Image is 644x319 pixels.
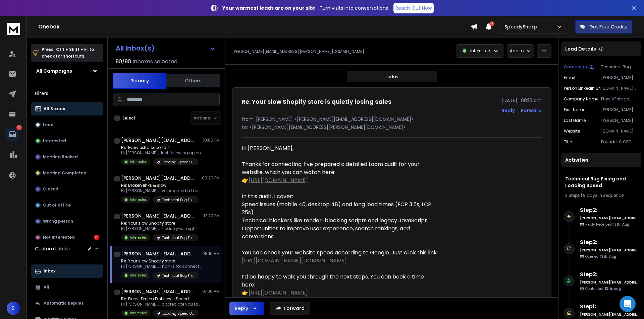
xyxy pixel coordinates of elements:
p: Interested [470,48,490,54]
button: Reply [229,302,264,315]
h6: [PERSON_NAME][EMAIL_ADDRESS][DOMAIN_NAME] [580,216,639,221]
p: [PERSON_NAME][EMAIL_ADDRESS][DOMAIN_NAME] [601,75,639,80]
p: 09:20 PM [202,175,220,181]
h6: Step 2 : [580,206,639,214]
p: Re: Your slow Shopify store [121,221,199,226]
span: 13th, Aug [613,222,629,227]
span: 17 [489,21,494,26]
p: Hi [PERSON_NAME], Thanks for connecting. I’ve [121,264,202,269]
p: Interested [130,235,148,240]
p: Reach Out Now [395,5,432,11]
h3: Filters [31,89,103,98]
h3: Custom Labels [35,245,70,252]
p: Add to [510,48,524,54]
div: Technical blockers like render-blocking scripts and legacy JavaScript [242,217,438,225]
p: 10 [16,125,22,130]
p: [PERSON_NAME] [601,118,639,123]
p: 08:10 AM [202,251,220,256]
span: 13th, Aug [600,254,616,259]
p: Press to check for shortcuts. [42,46,94,60]
p: First Name [564,107,585,112]
p: PhysiV?ntage Nutrition [601,96,639,102]
div: Thanks for connecting. I’ve prepared a detailed Loom audit for your website, which you can watch ... [242,160,438,192]
h6: [PERSON_NAME][EMAIL_ADDRESS][DOMAIN_NAME] [580,280,639,285]
button: Interested [31,134,103,148]
p: Technical Bug Fixing and Loading Speed [162,235,195,240]
p: [PERSON_NAME][EMAIL_ADDRESS][PERSON_NAME][DOMAIN_NAME] [232,49,364,54]
p: Campaign [564,64,587,70]
a: [URL][DOMAIN_NAME] [249,176,308,184]
p: [DATE] : 08:10 am [501,97,542,104]
p: Company Name [564,96,598,102]
button: Meeting Booked [31,150,103,164]
p: Re: Boost Dreem Distillery’s Speed [121,296,202,302]
p: Person Linkedin Url [564,86,601,91]
h6: Step 1 : [580,303,639,311]
h1: Onebox [38,23,471,31]
label: Select [122,115,136,121]
span: 2 Steps [565,192,580,198]
h1: [PERSON_NAME][EMAIL_ADDRESS][DOMAIN_NAME] [121,288,195,295]
button: S [7,302,20,315]
p: Last Name [564,118,586,123]
div: Forward [521,107,542,114]
p: Technical Bug Fixing and Loading Speed [162,197,195,203]
p: Interested [43,138,66,144]
p: [DOMAIN_NAME][URL] [601,86,639,91]
p: Out of office [43,203,71,208]
p: Re: Broken links & slow [121,183,202,188]
p: SpeedySharp [504,23,540,30]
p: Meeting Booked [43,154,78,160]
p: Interested [130,159,148,164]
h1: Re: Your slow Shopify store is quietly losing sales [242,97,391,106]
h1: [PERSON_NAME][EMAIL_ADDRESS][DOMAIN_NAME] [121,213,195,219]
h6: [PERSON_NAME][EMAIL_ADDRESS][DOMAIN_NAME] [580,248,639,253]
p: Inbox [44,268,55,274]
p: Re: Your slow Shopify store [121,258,202,264]
h1: [PERSON_NAME][EMAIL_ADDRESS][PERSON_NAME][DOMAIN_NAME] [121,250,195,257]
p: 12:20 PM [204,213,220,219]
p: Get Free Credits [589,23,628,30]
div: You can check your website speed according to Google. Just click this link: [242,249,438,273]
span: 90 / 90 [116,58,131,66]
button: Get Free Credits [575,20,632,33]
p: Technical Bug Fixing and Loading Speed [601,64,639,70]
p: Loading Speed Optimization [162,160,195,165]
button: Others [166,73,220,88]
a: [URL][DOMAIN_NAME][DOMAIN_NAME] [242,257,347,264]
button: All Campaigns [31,64,103,78]
button: All Status [31,102,103,115]
div: Reply [235,305,248,312]
div: Open Intercom Messenger [620,296,636,312]
p: [DOMAIN_NAME] [601,129,639,134]
p: All [44,285,49,290]
p: title [564,139,572,145]
button: Forward [270,302,310,315]
p: Contacted [585,286,621,291]
div: In this audit, I cover: [242,192,438,201]
div: Opportunities to improve user experience, search rankings, and conversions [242,225,438,249]
button: Out of office [31,198,103,212]
button: Inbox [31,264,103,278]
h1: All Campaigns [36,68,72,74]
a: [URL][DOMAIN_NAME] [249,289,308,297]
p: Today [385,74,398,79]
span: 13th, Aug [605,286,621,291]
div: Activities [561,153,641,167]
p: Closed [43,186,58,192]
button: Primary [113,73,166,89]
button: Campaign [564,64,594,70]
button: Reply [501,107,515,114]
p: Hi [PERSON_NAME], I’ve prepared a Loom [121,188,202,193]
p: Wrong person [43,219,73,224]
p: 10:00 PM [203,138,220,143]
p: Automatic Replies [44,301,84,306]
p: Opened [585,254,616,259]
p: All Status [44,106,65,111]
a: 10 [6,128,19,141]
h1: [PERSON_NAME][EMAIL_ADDRESS][DOMAIN_NAME] [121,175,195,181]
div: I’d be happy to walk you through the next steps. You can book a time here: 👉 [242,273,438,305]
p: Interested [130,311,148,316]
strong: Your warmest leads are on your site [222,5,315,11]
